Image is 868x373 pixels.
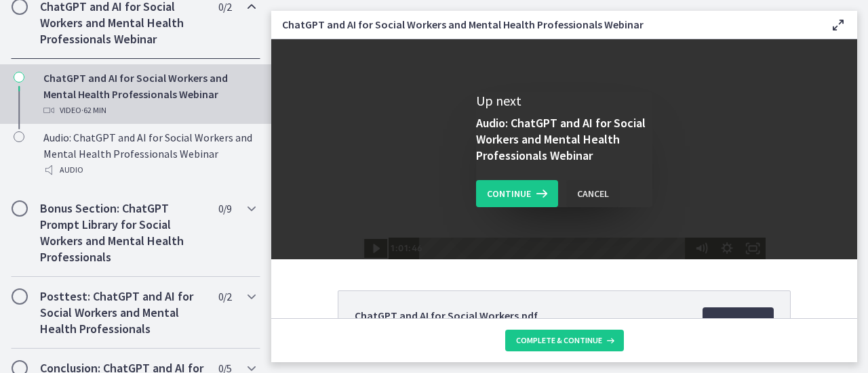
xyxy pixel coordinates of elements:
p: Up next [476,92,652,110]
span: 0 / 2 [218,288,231,305]
span: 0 / 9 [218,200,231,217]
h2: Bonus Section: ChatGPT Prompt Library for Social Workers and Mental Health Professionals [40,200,205,265]
div: ChatGPT and AI for Social Workers and Mental Health Professionals Webinar [43,70,255,118]
button: Complete & continue [505,330,624,351]
span: Download [713,313,763,329]
button: Mute [417,198,443,220]
button: Play Video [92,198,117,220]
div: Audio [43,162,255,178]
a: Download [703,307,774,334]
button: Show settings menu [443,198,469,220]
div: Playbar [155,198,412,220]
h3: ChatGPT and AI for Social Workers and Mental Health Professionals Webinar [282,16,808,32]
button: Fullscreen [469,198,494,220]
h3: Audio: ChatGPT and AI for Social Workers and Mental Health Professionals Webinar [476,115,652,164]
div: Cancel [577,185,609,202]
button: Continue [476,180,558,207]
button: Cancel [566,180,620,207]
span: Complete & continue [516,335,602,346]
span: ChatGPT and AI for Social Workers.pdf [355,307,538,324]
span: Continue [487,185,531,202]
div: Audio: ChatGPT and AI for Social Workers and Mental Health Professionals Webinar [43,129,255,178]
span: · 62 min [81,102,106,118]
h2: Posttest: ChatGPT and AI for Social Workers and Mental Health Professionals [40,288,205,337]
div: Video [43,102,255,118]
